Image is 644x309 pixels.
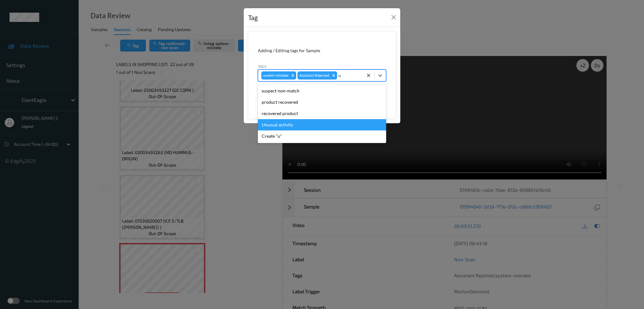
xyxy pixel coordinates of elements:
button: Close [389,13,398,22]
div: product recovered [258,97,386,108]
label: Tags [258,63,267,69]
div: suspect-non-match [258,85,386,97]
div: Remove system-mistake [289,71,296,80]
div: Unusual activity [258,119,386,130]
div: Tag [248,13,258,23]
div: Assistant Rejected [297,71,330,80]
div: Remove Assistant Rejected [330,71,337,80]
div: Adding / Editing tags for Sample [258,47,386,54]
div: system-mistake [261,71,289,80]
div: Create "u" [258,130,386,142]
div: recovered product [258,108,386,119]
